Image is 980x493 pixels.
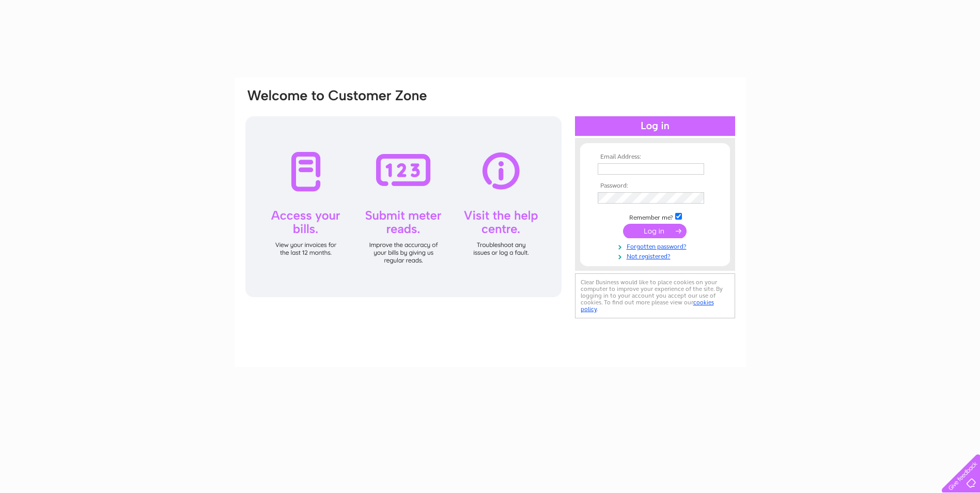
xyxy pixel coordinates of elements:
[595,182,715,190] th: Password:
[598,251,715,260] a: Not registered?
[575,273,735,318] div: Clear Business would like to place cookies on your computer to improve your experience of the sit...
[623,224,687,238] input: Submit
[581,299,714,313] a: cookies policy
[595,153,715,161] th: Email Address:
[598,241,715,251] a: Forgotten password?
[595,211,715,222] td: Remember me?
